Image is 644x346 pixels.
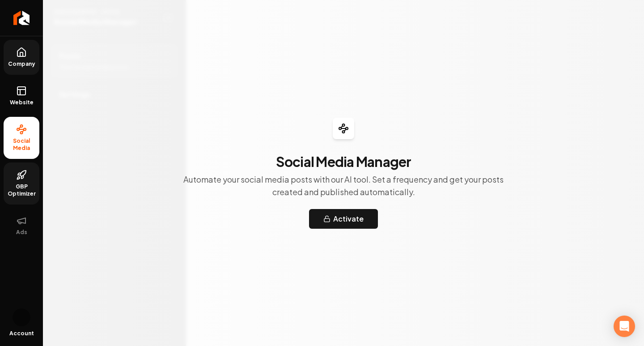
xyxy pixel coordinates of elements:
[13,308,30,326] button: Open user button
[4,208,39,243] button: Ads
[13,308,30,326] img: Saygun Erkaraman
[4,60,39,68] span: Company
[13,11,30,25] img: Rebolt Logo
[6,99,37,106] span: Website
[614,316,635,337] div: Open Intercom Messenger
[4,162,39,205] a: GBP Optimizer
[4,183,39,197] span: GBP Optimizer
[4,78,39,113] a: Website
[4,40,39,75] a: Company
[9,330,34,337] span: Account
[13,229,31,236] span: Ads
[4,137,39,152] span: Social Media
